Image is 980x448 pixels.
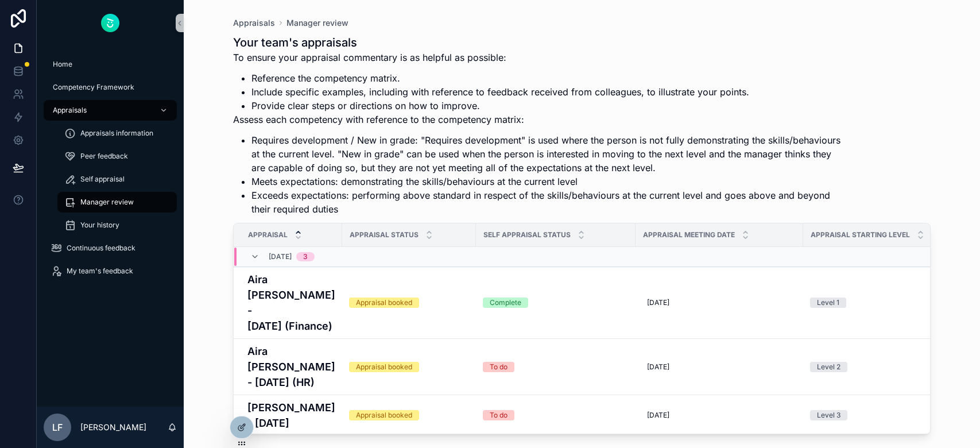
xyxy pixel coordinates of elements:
[483,230,571,240] span: Self Appraisal Status
[57,192,177,213] a: Manager review
[44,261,177,281] a: My team's feedback
[53,83,134,92] span: Competency Framework
[810,362,925,372] a: Level 2
[642,406,796,424] a: [DATE]
[251,175,845,188] li: Meets expectations: demonstrating the skills/behaviours at the current level
[647,298,669,307] span: [DATE]
[67,244,135,253] span: Continuous feedback
[817,410,840,420] div: Level 3
[483,362,629,372] a: To do
[490,362,508,372] div: To do
[80,422,146,433] p: [PERSON_NAME]
[356,362,412,372] div: Appraisal booked
[810,298,925,308] a: Level 1
[233,34,845,51] h1: Your team's appraisals
[37,46,184,296] div: scrollable content
[44,238,177,258] a: Continuous feedback
[349,410,469,420] a: Appraisal booked
[251,99,845,113] li: Provide clear steps or directions on how to improve.
[233,17,275,29] a: Appraisals
[269,252,292,261] span: [DATE]
[57,215,177,235] a: Your history
[52,420,63,434] span: LF
[817,298,839,308] div: Level 1
[44,54,177,75] a: Home
[349,298,469,308] a: Appraisal booked
[349,362,469,372] a: Appraisal booked
[247,272,335,334] a: Aira [PERSON_NAME] - [DATE] (Finance)
[57,169,177,190] a: Self appraisal
[483,410,629,420] a: To do
[356,410,412,420] div: Appraisal booked
[642,293,796,312] a: [DATE]
[101,14,119,32] img: App logo
[817,362,840,372] div: Level 2
[490,410,508,420] div: To do
[303,252,308,261] div: 3
[483,298,629,308] a: Complete
[53,60,72,69] span: Home
[350,230,419,240] span: Appraisal Status
[80,221,119,230] span: Your history
[247,400,335,431] a: [PERSON_NAME] - [DATE]
[44,100,177,121] a: Appraisals
[286,17,348,29] a: Manager review
[44,77,177,98] a: Competency Framework
[248,230,288,240] span: Appraisal
[251,71,845,85] li: Reference the competency matrix.
[80,175,125,184] span: Self appraisal
[233,113,845,126] p: Assess each competency with reference to the competency matrix:
[247,343,335,390] a: Aira [PERSON_NAME] - [DATE] (HR)
[53,106,87,115] span: Appraisals
[57,146,177,167] a: Peer feedback
[811,230,910,240] span: Appraisal Starting Level
[251,188,845,216] li: Exceeds expectations: performing above standard in respect of the skills/behaviours at the curren...
[80,152,128,161] span: Peer feedback
[80,129,153,138] span: Appraisals information
[490,298,521,308] div: Complete
[356,298,412,308] div: Appraisal booked
[647,362,669,372] span: [DATE]
[67,267,133,276] span: My team's feedback
[643,230,735,240] span: Appraisal meeting date
[233,51,845,64] p: To ensure your appraisal commentary is as helpful as possible:
[57,123,177,144] a: Appraisals information
[642,358,796,376] a: [DATE]
[251,133,845,175] li: Requires development / New in grade: "Requires development" is used where the person is not fully...
[810,410,925,420] a: Level 3
[251,85,845,99] li: Include specific examples, including with reference to feedback received from colleagues, to illu...
[80,198,134,207] span: Manager review
[647,411,669,420] span: [DATE]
